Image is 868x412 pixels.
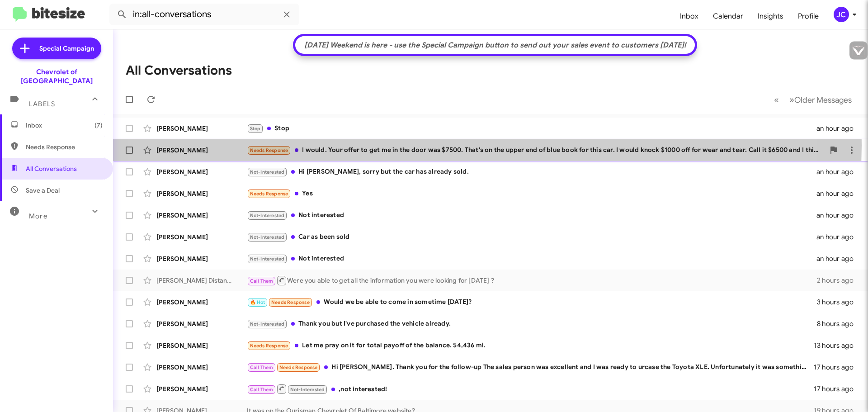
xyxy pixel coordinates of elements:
[247,275,817,286] div: Were you able to get all the information you were looking for [DATE] ?
[26,164,77,173] span: All Conversations
[794,95,852,105] span: Older Messages
[247,210,816,221] div: Not interested
[247,189,816,199] div: Yes
[29,212,47,220] span: More
[271,299,310,305] span: Needs Response
[814,384,861,393] div: 17 hours ago
[290,387,325,393] span: Not-Interested
[814,363,861,372] div: 17 hours ago
[247,167,816,177] div: Hi [PERSON_NAME], sorry but the car has already sold.
[834,7,849,22] div: JC
[250,147,288,153] span: Needs Response
[156,167,247,176] div: [PERSON_NAME]
[826,7,858,22] button: JC
[156,146,247,155] div: [PERSON_NAME]
[250,299,265,305] span: 🔥 Hot
[250,278,274,284] span: Call Them
[247,384,814,395] div: ,not interested!
[816,124,861,133] div: an hour ago
[94,121,103,130] span: (7)
[247,362,814,373] div: Hi [PERSON_NAME]. Thank you for the follow-up The sales person was excellent and I was ready to u...
[247,297,817,308] div: Would we be able to come in sometime [DATE]?
[791,3,826,29] a: Profile
[769,90,784,109] button: Previous
[250,387,274,393] span: Call Them
[250,343,288,349] span: Needs Response
[250,321,285,327] span: Not-Interested
[250,191,288,197] span: Needs Response
[816,211,861,220] div: an hour ago
[816,232,861,242] div: an hour ago
[156,319,247,328] div: [PERSON_NAME]
[706,3,750,29] a: Calendar
[247,341,814,351] div: Let me pray on it for total payoff of the balance. 54,436 mi.
[250,213,285,218] span: Not-Interested
[26,121,103,130] span: Inbox
[247,254,816,264] div: Not interested
[817,319,861,328] div: 8 hours ago
[279,365,318,370] span: Needs Response
[774,94,779,105] span: «
[250,169,285,175] span: Not-Interested
[300,41,691,50] div: [DATE] Weekend is here - use the Special Campaign button to send out your sales event to customer...
[109,4,299,25] input: Search
[250,256,285,262] span: Not-Interested
[156,124,247,133] div: [PERSON_NAME]
[769,90,857,109] nav: Page navigation example
[814,341,861,350] div: 13 hours ago
[126,63,232,78] h1: All Conversations
[26,142,103,152] span: Needs Response
[247,145,825,156] div: I would. Your offer to get me in the door was $7500. That's on the upper end of blue book for thi...
[156,341,247,350] div: [PERSON_NAME]
[673,3,706,29] a: Inbox
[12,38,101,59] a: Special Campaign
[156,232,247,242] div: [PERSON_NAME]
[156,384,247,393] div: [PERSON_NAME]
[816,167,861,176] div: an hour ago
[789,94,794,105] span: »
[817,298,861,307] div: 3 hours ago
[250,234,285,240] span: Not-Interested
[247,319,817,329] div: Thank you but I've purchased the vehicle already.
[156,276,247,285] div: [PERSON_NAME] Distance
[26,186,60,195] span: Save a Deal
[816,189,861,198] div: an hour ago
[816,254,861,263] div: an hour ago
[156,363,247,372] div: [PERSON_NAME]
[784,90,857,109] button: Next
[250,126,261,132] span: Stop
[750,3,791,29] a: Insights
[247,232,816,242] div: Car as been sold
[156,298,247,307] div: [PERSON_NAME]
[156,254,247,263] div: [PERSON_NAME]
[817,276,861,285] div: 2 hours ago
[156,211,247,220] div: [PERSON_NAME]
[250,365,274,370] span: Call Them
[29,100,55,108] span: Labels
[156,189,247,198] div: [PERSON_NAME]
[39,44,94,53] span: Special Campaign
[247,123,816,134] div: Stop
